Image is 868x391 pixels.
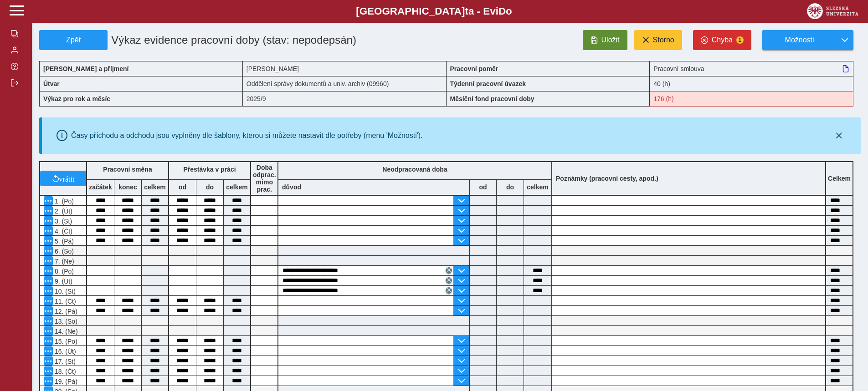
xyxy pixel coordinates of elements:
[552,175,662,182] b: Poznámky (pracovní cesty, apod.)
[470,183,496,191] b: od
[44,276,53,285] button: Menu
[53,298,76,305] span: 11. (Čt)
[382,166,447,173] b: Neodpracovaná doba
[44,316,53,325] button: Menu
[253,164,276,193] b: Doba odprac. mimo prac.
[44,246,53,255] button: Menu
[44,346,53,355] button: Menu
[87,183,114,191] b: začátek
[53,358,76,365] span: 17. (St)
[53,258,74,265] span: 7. (Ne)
[601,36,620,44] span: Uložit
[53,328,78,335] span: 14. (Ne)
[59,175,75,182] span: vrátit
[634,30,682,50] button: Storno
[53,288,76,295] span: 10. (St)
[53,198,74,205] span: 1. (Po)
[44,356,53,366] button: Menu
[53,338,77,345] span: 15. (Po)
[108,30,381,50] h1: Výkaz evidence pracovní doby (stav: nepodepsán)
[53,348,76,355] span: 16. (Út)
[243,61,447,76] div: [PERSON_NAME]
[243,76,447,91] div: Oddělení správy dokumentů a univ. archiv (09960)
[653,36,674,44] span: Storno
[770,36,829,44] span: Možnosti
[736,36,744,44] span: 1
[142,183,168,191] b: celkem
[43,80,60,87] b: Útvar
[53,228,72,235] span: 4. (Čt)
[53,378,77,385] span: 19. (Pá)
[497,183,524,191] b: do
[650,61,853,76] div: Pracovní smlouva
[44,306,53,315] button: Menu
[44,236,53,245] button: Menu
[693,30,751,50] button: Chyba1
[583,30,627,50] button: Uložit
[44,286,53,295] button: Menu
[53,208,72,215] span: 2. (Út)
[524,183,551,191] b: celkem
[224,183,250,191] b: celkem
[53,218,72,225] span: 3. (St)
[53,368,76,375] span: 18. (Čt)
[450,65,498,72] b: Pracovní poměr
[243,91,447,107] div: 2025/9
[44,336,53,345] button: Menu
[44,226,53,235] button: Menu
[53,278,72,285] span: 9. (Út)
[44,366,53,376] button: Menu
[53,318,77,325] span: 13. (So)
[44,266,53,275] button: Menu
[53,238,74,245] span: 5. (Pá)
[44,206,53,215] button: Menu
[465,5,468,17] span: t
[762,30,836,50] button: Možnosti
[71,132,423,140] div: Časy příchodu a odchodu jsou vyplněny dle šablony, kterou si můžete nastavit dle potřeby (menu 'M...
[44,326,53,335] button: Menu
[43,36,103,44] span: Zpět
[114,183,141,191] b: konec
[40,171,86,186] button: vrátit
[27,5,841,17] b: [GEOGRAPHIC_DATA] a - Evi
[53,268,74,275] span: 8. (Po)
[44,256,53,265] button: Menu
[169,183,196,191] b: od
[650,91,853,107] div: Fond pracovní doby (176 h) a součet hodin (169:15 h) se neshodují!
[44,216,53,225] button: Menu
[53,248,74,255] span: 6. (So)
[650,76,853,91] div: 40 (h)
[44,296,53,305] button: Menu
[103,166,152,173] b: Pracovní směna
[43,95,110,102] b: Výkaz pro rok a měsíc
[506,5,512,17] span: o
[450,95,534,102] b: Měsíční fond pracovní doby
[828,175,851,182] b: Celkem
[807,3,858,19] img: logo_web_su.png
[39,30,108,50] button: Zpět
[282,183,301,191] b: důvod
[43,65,128,72] b: [PERSON_NAME] a příjmení
[53,308,77,315] span: 12. (Pá)
[498,5,506,17] span: D
[44,376,53,386] button: Menu
[196,183,223,191] b: do
[44,196,53,205] button: Menu
[450,80,526,87] b: Týdenní pracovní úvazek
[712,36,733,44] span: Chyba
[183,166,236,173] b: Přestávka v práci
